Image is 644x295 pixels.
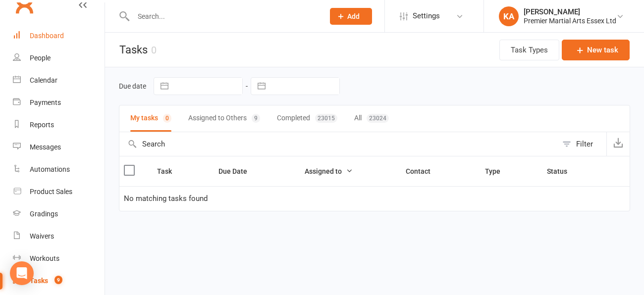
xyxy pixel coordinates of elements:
a: Calendar [13,69,105,92]
button: Status [547,165,578,177]
div: People [30,54,51,62]
button: My tasks0 [130,105,171,132]
button: Assigned to Others9 [188,105,260,132]
button: Filter [557,132,606,156]
button: Due Date [218,165,258,177]
input: Search... [130,9,317,23]
div: Product Sales [30,188,72,196]
div: Filter [576,138,593,150]
a: Messages [13,136,105,158]
div: Payments [30,98,61,106]
span: Status [547,167,578,175]
td: No matching tasks found [119,186,630,211]
div: [PERSON_NAME] [524,7,616,16]
span: Contact [406,167,441,175]
button: New task [562,40,630,60]
div: Messages [30,143,61,151]
div: Waivers [30,232,54,240]
div: 23015 [315,114,337,123]
input: Search [119,132,557,156]
a: Product Sales [13,181,105,203]
span: Type [485,167,511,175]
span: 9 [54,276,62,284]
button: Type [485,165,511,177]
div: Reports [30,121,54,129]
button: Task [157,165,183,177]
a: Dashboard [13,25,105,47]
h1: Tasks [105,33,157,67]
button: Contact [406,165,441,177]
a: Waivers [13,225,105,247]
div: Calendar [30,76,57,84]
div: Premier Martial Arts Essex Ltd [524,16,616,25]
div: Workouts [30,254,59,262]
button: Task Types [499,40,559,60]
button: Completed23015 [277,105,337,132]
div: Open Intercom Messenger [10,261,34,285]
button: All23024 [354,105,389,132]
a: Reports [13,114,105,136]
a: People [13,47,105,69]
div: 0 [151,44,157,56]
a: Gradings [13,203,105,225]
div: 23024 [367,114,389,123]
div: 0 [163,114,171,123]
span: Due Date [218,167,258,175]
span: Assigned to [305,167,353,175]
button: Assigned to [305,165,353,177]
div: Gradings [30,210,58,218]
a: Tasks 9 [13,270,105,292]
a: Workouts [13,247,105,270]
span: Task [157,167,183,175]
div: KA [499,6,519,26]
a: Payments [13,92,105,114]
div: Dashboard [30,32,64,40]
div: 9 [252,114,260,123]
button: Add [330,8,372,25]
span: Add [347,12,360,20]
div: Automations [30,165,70,173]
span: Settings [413,5,440,27]
label: Due date [119,82,146,90]
a: Automations [13,158,105,181]
div: Tasks [30,277,48,285]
